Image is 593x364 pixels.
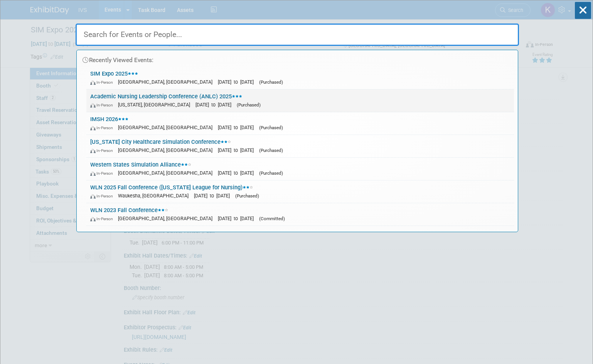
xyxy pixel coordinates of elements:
[118,79,216,85] span: [GEOGRAPHIC_DATA], [GEOGRAPHIC_DATA]
[195,102,235,108] span: [DATE] to [DATE]
[90,194,116,199] span: In-Person
[118,216,216,221] span: [GEOGRAPHIC_DATA], [GEOGRAPHIC_DATA]
[90,125,116,130] span: In-Person
[259,216,285,221] span: (Committed)
[90,80,116,85] span: In-Person
[259,79,283,85] span: (Purchased)
[118,170,216,176] span: [GEOGRAPHIC_DATA], [GEOGRAPHIC_DATA]
[86,135,514,157] a: [US_STATE] City Healthcare Simulation Conference In-Person [GEOGRAPHIC_DATA], [GEOGRAPHIC_DATA] [...
[86,180,514,203] a: WLN 2025 Fall Conference ([US_STATE] League for Nursing) In-Person Waukesha, [GEOGRAPHIC_DATA] [D...
[118,102,194,108] span: [US_STATE], [GEOGRAPHIC_DATA]
[86,67,514,89] a: SIM Expo 2025 In-Person [GEOGRAPHIC_DATA], [GEOGRAPHIC_DATA] [DATE] to [DATE] (Purchased)
[81,50,514,67] div: Recently Viewed Events:
[259,170,283,176] span: (Purchased)
[86,89,514,112] a: Academic Nursing Leadership Conference (ANLC) 2025 In-Person [US_STATE], [GEOGRAPHIC_DATA] [DATE]...
[194,193,234,199] span: [DATE] to [DATE]
[235,193,259,199] span: (Purchased)
[218,125,258,130] span: [DATE] to [DATE]
[90,171,116,176] span: In-Person
[118,193,192,199] span: Waukesha, [GEOGRAPHIC_DATA]
[218,216,258,221] span: [DATE] to [DATE]
[86,203,514,226] a: WLN 2023 Fall Conference In-Person [GEOGRAPHIC_DATA], [GEOGRAPHIC_DATA] [DATE] to [DATE] (Committed)
[90,148,116,153] span: In-Person
[218,170,258,176] span: [DATE] to [DATE]
[218,147,258,153] span: [DATE] to [DATE]
[259,125,283,130] span: (Purchased)
[86,158,514,180] a: Western States Simulation Alliance In-Person [GEOGRAPHIC_DATA], [GEOGRAPHIC_DATA] [DATE] to [DATE...
[218,79,258,85] span: [DATE] to [DATE]
[90,216,116,221] span: In-Person
[86,112,514,135] a: IMSH 2026 In-Person [GEOGRAPHIC_DATA], [GEOGRAPHIC_DATA] [DATE] to [DATE] (Purchased)
[237,102,261,108] span: (Purchased)
[76,24,519,46] input: Search for Events or People...
[259,148,283,153] span: (Purchased)
[118,147,216,153] span: [GEOGRAPHIC_DATA], [GEOGRAPHIC_DATA]
[90,103,116,108] span: In-Person
[118,125,216,130] span: [GEOGRAPHIC_DATA], [GEOGRAPHIC_DATA]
